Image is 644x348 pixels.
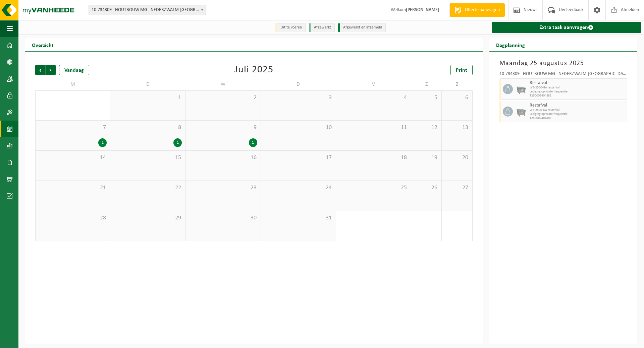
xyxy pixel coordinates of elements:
span: Restafval [530,80,625,86]
span: 30 [189,214,257,222]
span: Lediging op vaste frequentie [530,90,625,94]
span: Vorige [35,65,45,75]
span: 20 [445,154,469,161]
span: WB-2500-GA restafval [530,108,625,112]
div: Vandaag [59,65,89,75]
span: 23 [189,184,257,192]
span: 7 [39,124,107,131]
span: 16 [189,154,257,161]
span: 8 [114,124,182,131]
span: Offerte aanvragen [463,7,501,13]
span: 17 [264,154,332,161]
li: Afgewerkt en afgemeld [338,23,386,32]
td: W [185,78,261,90]
span: 12 [415,124,438,131]
td: Z [411,78,442,90]
span: 28 [39,214,107,222]
span: Lediging op vaste frequentie [530,112,625,116]
span: 13 [445,124,469,131]
span: 26 [415,184,438,192]
span: 10-734309 - HOUTBOUW MG - NEDERZWALM-HERMELGEM [89,5,206,15]
strong: [PERSON_NAME] [406,7,439,12]
img: WB-2500-GAL-GY-01 [516,84,526,94]
span: 6 [445,94,469,101]
span: Volgende [46,65,56,75]
h2: Overzicht [25,38,60,51]
span: 14 [39,154,107,161]
td: Z [442,78,472,90]
td: D [110,78,185,90]
div: 10-734309 - HOUTBOUW MG - NEDERZWALM-[GEOGRAPHIC_DATA] [499,72,627,78]
div: Juli 2025 [234,65,273,75]
span: 10 [264,124,332,131]
div: 1 [249,138,257,147]
span: Restafval [530,103,625,108]
span: T250002404883 [530,116,625,120]
h2: Dagplanning [489,38,532,51]
h3: Maandag 25 augustus 2025 [499,58,627,68]
div: 1 [98,138,107,147]
span: 29 [114,214,182,222]
span: 25 [339,184,408,192]
span: 22 [114,184,182,192]
span: 18 [339,154,408,161]
span: 24 [264,184,332,192]
img: WB-2500-GAL-GY-01 [516,107,526,117]
span: 5 [415,94,438,101]
span: 15 [114,154,182,161]
a: Offerte aanvragen [449,3,505,17]
span: Print [456,68,467,73]
li: Uit te voeren [275,23,306,32]
span: WB-2500-GA restafval [530,86,625,90]
td: M [35,78,110,90]
span: 2 [189,94,257,101]
span: 10-734309 - HOUTBOUW MG - NEDERZWALM-HERMELGEM [89,5,206,15]
td: V [336,78,411,90]
a: Extra taak aanvragen [492,22,641,33]
td: D [261,78,336,90]
li: Afgewerkt [309,23,335,32]
span: 21 [39,184,107,192]
span: 9 [189,124,257,131]
span: 31 [264,214,332,222]
span: T250002404882 [530,94,625,98]
span: 3 [264,94,332,101]
span: 1 [114,94,182,101]
span: 11 [339,124,408,131]
div: 1 [173,138,182,147]
span: 4 [339,94,408,101]
span: 27 [445,184,469,192]
a: Print [450,65,473,75]
span: 19 [415,154,438,161]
